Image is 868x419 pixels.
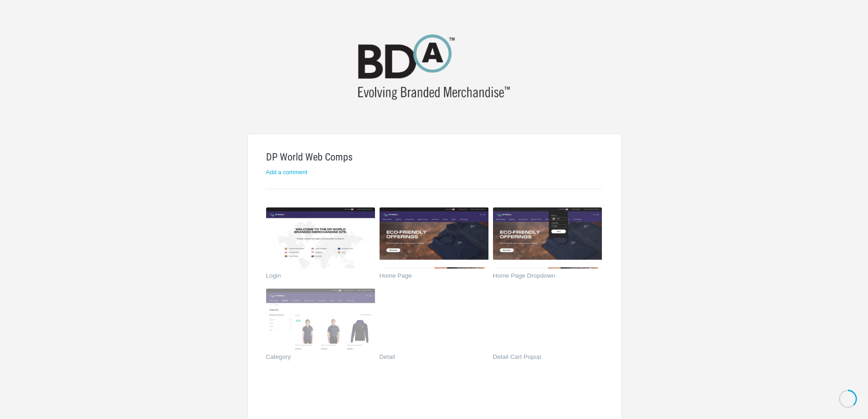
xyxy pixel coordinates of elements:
[266,273,364,282] a: Login
[266,207,375,269] img: bdainc186_ngcsu1_thumb.jpg
[266,169,308,176] a: Add a comment
[493,273,591,282] a: Home Page Dropdown
[380,354,478,363] a: Detail
[380,207,488,269] img: bdainc186_527g7y_thumb.jpg
[266,152,602,162] h1: DP World Web Comps
[347,30,521,104] img: bdainc186-logo_20190904153128.png
[266,289,375,350] img: bdainc186_rft2ea_thumb.jpg
[266,354,364,363] a: Category
[380,273,478,282] a: Home Page
[493,354,591,363] a: Detail Cart Popup
[493,207,602,269] img: bdainc186_klz9ht_thumb.jpg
